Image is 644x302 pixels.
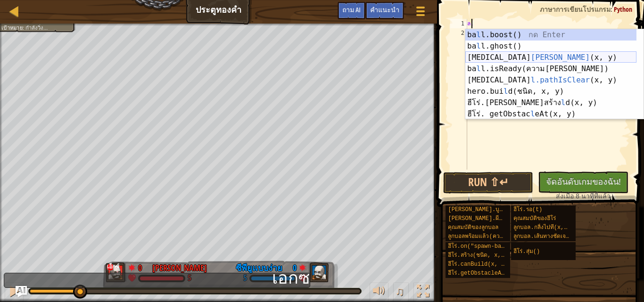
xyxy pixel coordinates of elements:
font: ฮีโร่.สุ่ม() [513,248,540,255]
button: ถาม AI [338,2,365,19]
font: จัดอันดับเกมของฉัน! [546,176,621,188]
font: Python [614,5,632,14]
button: แสดงเมนูเกม [409,2,432,24]
font: ลูกบอล.เส้นทางชัดเจน(x, y) [513,233,589,240]
font: ฮีโร่.canBuild(x, y) [448,261,508,268]
font: เอ็กซ์ [272,268,310,287]
button: ปรับระดับเสียง [370,283,388,302]
button: Run ⇧↵ [443,172,533,194]
button: จัดอันดับเกมของฉัน! [538,171,628,193]
font: ฮีโร่.on("spawn-ball", f) [448,243,525,250]
font: 2 [461,30,464,36]
img: thang_avatar_frame.png [106,262,126,282]
font: : [611,5,612,14]
font: เป้าหมาย [1,24,23,31]
font: ถาม AI [342,5,361,14]
font: ลูกบอล.กลิ้งไปที่(x, y) [513,224,574,231]
font: 5 [243,272,247,284]
font: คุณสมบัติของลูกบอล [448,224,498,231]
font: ส่ง [556,192,563,200]
font: [PERSON_NAME].ผี() [448,215,505,222]
font: คำแนะนำ [370,5,399,14]
font: กำลังวิ่ง... [25,24,48,31]
button: ถาม AI [16,286,27,297]
font: 5 [188,272,191,284]
font: คุณสมบัติของฮีโร่ [513,215,556,222]
font: [PERSON_NAME] [152,262,207,274]
font: ซีพียูแบบง่าย [236,262,282,274]
button: สลับเต็มจอ [413,283,432,302]
font: เอ็กซ์ [107,262,119,270]
font: ลูกบอลพร้อมแล้ว(ความ[PERSON_NAME]) [448,233,554,240]
font: : [23,24,24,31]
img: thang_avatar_frame.png [308,262,329,282]
font: [PERSON_NAME].บูสต์() [448,206,513,213]
font: 0 [293,262,297,274]
button: ♫ [393,283,409,302]
button: Ctrl + P: Pause [5,283,24,302]
font: 0 [138,262,142,274]
font: ภาษาการเขียนโปรแกรม [540,5,611,14]
font: เมื่อ 8 นาทีที่แล้ว [563,192,611,200]
font: 1 [461,20,464,27]
font: ฮีโร่.getObstacleAt(x, y) [448,270,525,277]
span: ♫ [395,284,405,298]
font: ฮีโร่.รอ(t) [513,206,542,213]
font: ฮีโร่.สร้าง(ชนิด, x, y) [448,252,511,259]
